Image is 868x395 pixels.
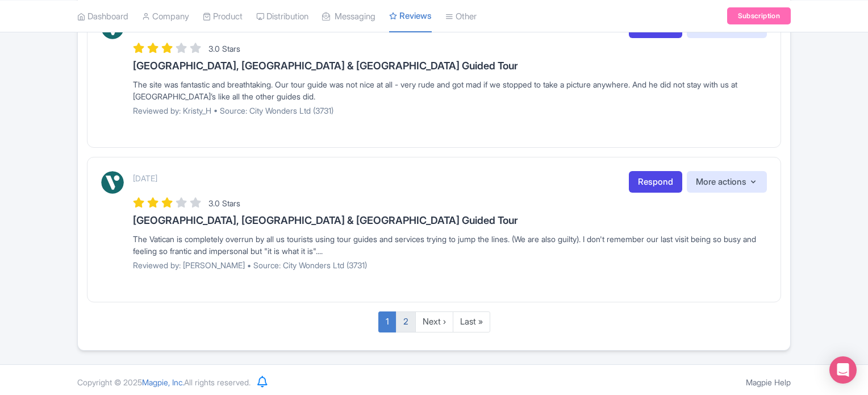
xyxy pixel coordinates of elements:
a: Magpie Help [746,377,791,387]
div: Open Intercom Messenger [829,356,857,384]
span: Magpie, Inc. [142,377,184,387]
a: 2 [396,311,416,332]
img: Viator Logo [101,171,124,194]
button: More actions [687,171,767,193]
p: [DATE] [133,172,157,184]
a: Company [142,1,189,32]
p: Reviewed by: Kristy_H • Source: City Wonders Ltd (3731) [133,105,767,117]
a: Last » [453,311,490,332]
a: 1 [378,311,397,332]
a: Respond [629,171,682,193]
div: Copyright © 2025 All rights reserved. [70,376,257,388]
p: Reviewed by: [PERSON_NAME] • Source: City Wonders Ltd (3731) [133,259,767,271]
div: The Vatican is completely overrun by all us tourists using tour guides and services trying to jum... [133,233,767,257]
a: Subscription [727,7,791,24]
a: Other [445,1,477,32]
a: Distribution [256,1,308,32]
a: Next › [415,311,453,332]
a: Messaging [322,1,375,32]
h3: [GEOGRAPHIC_DATA], [GEOGRAPHIC_DATA] & [GEOGRAPHIC_DATA] Guided Tour [133,60,767,72]
span: 3.0 Stars [208,44,240,53]
h3: [GEOGRAPHIC_DATA], [GEOGRAPHIC_DATA] & [GEOGRAPHIC_DATA] Guided Tour [133,215,767,226]
a: Dashboard [77,1,128,32]
div: The site was fantastic and breathtaking. Our tour guide was not nice at all - very rude and got m... [133,78,767,102]
a: Product [203,1,243,32]
span: 3.0 Stars [208,198,240,208]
